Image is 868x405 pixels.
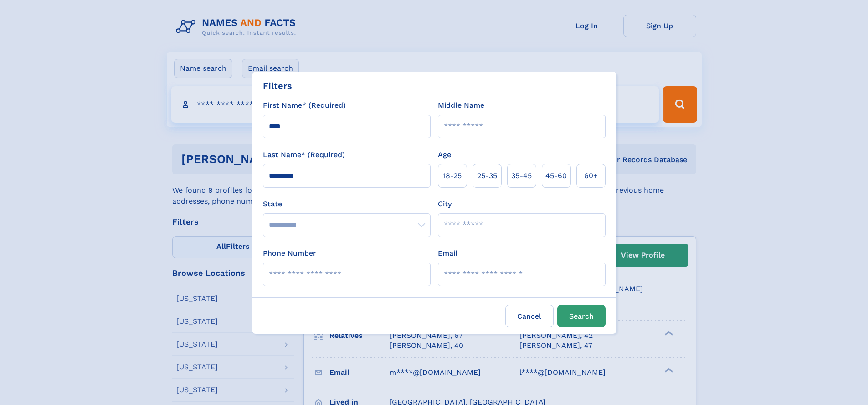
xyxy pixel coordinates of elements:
div: Filters [263,79,292,93]
label: Middle Name [438,100,484,111]
label: Age [438,149,451,160]
button: Search [557,305,606,327]
label: City [438,199,452,210]
label: Phone Number [263,248,316,259]
span: 60+ [584,170,598,181]
label: Last Name* (Required) [263,149,345,160]
label: State [263,199,431,210]
label: Cancel [505,305,554,327]
label: First Name* (Required) [263,100,346,111]
span: 35‑45 [511,170,532,181]
span: 25‑35 [477,170,497,181]
span: 45‑60 [545,170,567,181]
label: Email [438,248,457,259]
span: 18‑25 [443,170,462,181]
